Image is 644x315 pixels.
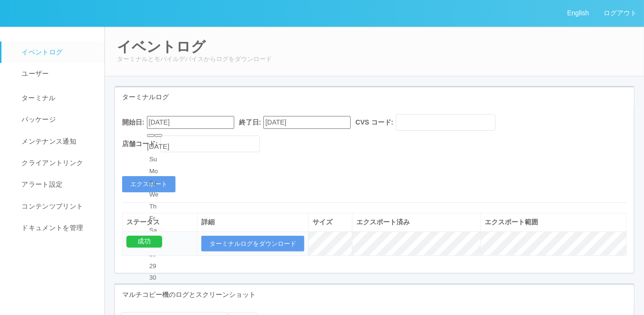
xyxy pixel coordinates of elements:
[126,236,162,248] div: 成功
[149,262,167,271] div: day-29
[117,39,632,54] h2: イベントログ
[356,217,477,227] div: エクスポート済み
[1,42,113,63] a: イベントログ
[147,141,169,152] div: [DATE]
[149,167,167,176] div: Mo
[239,117,261,127] label: 終了日:
[312,217,348,227] div: サイズ
[19,94,56,102] span: ターミナル
[122,139,158,149] label: 店舗コード:
[19,70,49,77] span: ユーザー
[149,155,167,164] div: Su
[19,202,83,210] span: コンテンツプリント
[115,285,634,304] div: マルチコピー機のログとスクリーンショット
[149,190,167,200] div: We
[1,196,113,217] a: コンテンツプリント
[19,180,62,188] span: アラート設定
[1,174,113,195] a: アラート設定
[19,48,62,56] span: イベントログ
[149,178,167,188] div: Tu
[1,131,113,152] a: メンテナンス通知
[485,217,623,227] div: エクスポート範囲
[149,202,167,211] div: Th
[1,63,113,84] a: ユーザー
[19,224,83,231] span: ドキュメントを管理
[122,176,176,192] button: エクスポート
[126,217,193,227] div: ステータス
[122,117,145,127] label: 開始日:
[115,87,634,107] div: ターミナルログ
[19,115,56,123] span: パッケージ
[149,273,167,283] div: day-30
[117,54,632,64] p: ターミナルとモバイルデバイスからログをダウンロード
[201,236,304,252] button: ターミナルログをダウンロード
[1,109,113,130] a: パッケージ
[1,152,113,174] a: クライアントリンク
[19,137,76,145] span: メンテナンス通知
[1,217,113,239] a: ドキュメントを管理
[19,159,83,167] span: クライアントリンク
[201,217,304,227] div: 詳細
[355,117,393,127] label: CVS コード:
[1,85,113,109] a: ターミナル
